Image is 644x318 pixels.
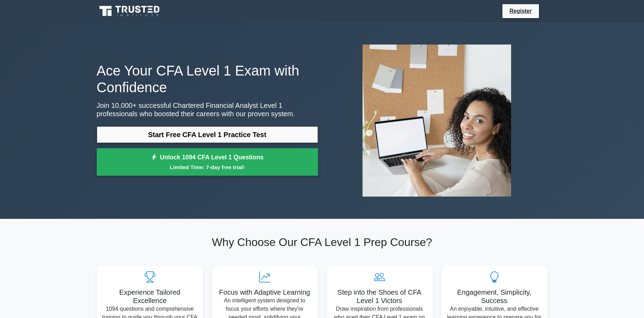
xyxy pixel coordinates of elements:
[447,288,542,305] h5: Engagement, Simplicity, Success
[332,288,427,305] h5: Step into the Shoes of CFA Level 1 Victors
[97,126,318,143] a: Start Free CFA Level 1 Practice Test
[105,163,309,171] small: Limited Time: 7-day free trial!
[97,101,318,118] p: Join 10,000+ successful Chartered Financial Analyst Level 1 professionals who boosted their caree...
[217,288,312,296] h5: Focus with Adaptive Learning
[97,62,318,96] h1: Ace Your CFA Level 1 Exam with Confidence
[97,236,548,249] h2: Why Choose Our CFA Level 1 Prep Course?
[505,7,536,15] a: Register
[102,288,198,305] h5: Experience Tailored Excellence
[97,148,318,176] a: Unlock 1094 CFA Level 1 QuestionsLimited Time: 7-day free trial!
